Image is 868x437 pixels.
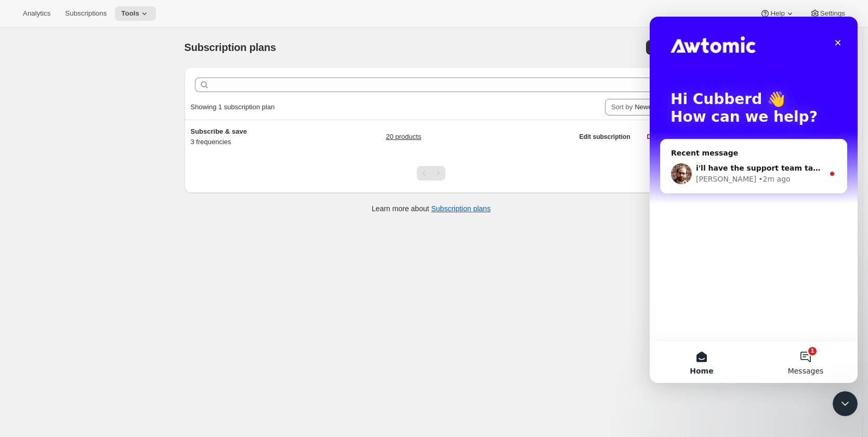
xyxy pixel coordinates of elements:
iframe: Intercom live chat [833,391,858,416]
div: Close [179,17,198,35]
div: • 2m ago [109,157,140,168]
button: Analytics [17,6,57,21]
button: Edit subscription [573,130,636,144]
button: Delete [640,130,672,144]
span: Analytics [23,9,50,18]
span: Messages [138,351,174,358]
button: Settings [804,6,851,21]
span: Tools [121,9,139,18]
span: Subscriptions [65,9,107,18]
span: Home [40,351,63,358]
span: Help [770,9,784,18]
span: Showing 1 subscription plan [191,103,275,111]
button: Create [646,40,678,55]
iframe: Intercom live chat [650,17,858,383]
span: Edit subscription [579,133,630,141]
p: Learn more about [372,203,491,214]
button: Subscriptions [59,6,113,21]
span: Delete [647,133,665,141]
a: 20 products [386,132,421,142]
button: Tools [115,6,156,21]
span: Subscription plans [185,42,276,53]
div: [PERSON_NAME] [46,157,107,168]
span: Subscribe & save [191,127,247,135]
button: Messages [104,325,208,366]
div: 3 frequencies [191,126,321,147]
button: Help [754,6,801,21]
a: Subscription plans [431,204,491,213]
span: Settings [820,9,845,18]
nav: Pagination [417,166,445,181]
span: i'll have the support team take a look as soon as possbile [46,147,282,156]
